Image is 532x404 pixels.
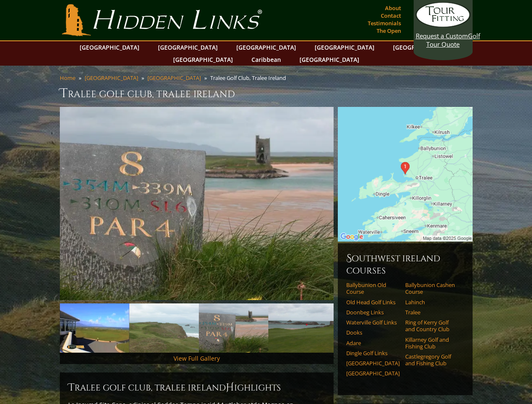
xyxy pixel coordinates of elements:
a: [GEOGRAPHIC_DATA] [85,74,138,82]
h6: Southwest Ireland Courses [346,252,464,276]
a: Home [60,74,75,82]
a: [GEOGRAPHIC_DATA] [147,74,201,82]
a: Ring of Kerry Golf and Country Club [405,319,459,333]
a: Waterville Golf Links [346,319,400,326]
a: Contact [379,10,403,21]
a: Castlegregory Golf and Fishing Club [405,353,459,367]
a: [GEOGRAPHIC_DATA] [295,53,364,66]
h1: Tralee Golf Club, Tralee Ireland [60,85,473,102]
a: [GEOGRAPHIC_DATA] [389,41,457,53]
a: [GEOGRAPHIC_DATA] [232,41,300,53]
a: View Full Gallery [174,354,220,362]
a: [GEOGRAPHIC_DATA] [169,53,237,66]
a: Caribbean [247,53,285,66]
li: Tralee Golf Club, Tralee Ireland [210,74,289,82]
a: [GEOGRAPHIC_DATA] [310,41,379,53]
a: [GEOGRAPHIC_DATA] [346,370,400,377]
a: Testimonials [366,17,403,29]
a: [GEOGRAPHIC_DATA] [154,41,222,53]
a: Request a CustomGolf Tour Quote [416,2,471,48]
span: Request a Custom [416,32,468,40]
h2: Tralee Golf Club, Tralee Ireland ighlights [68,381,325,394]
a: Old Head Golf Links [346,299,400,306]
a: Doonbeg Links [346,309,400,316]
a: [GEOGRAPHIC_DATA] [346,360,400,367]
a: About [383,2,403,14]
a: [GEOGRAPHIC_DATA] [75,41,144,53]
a: Dooks [346,329,400,336]
span: H [226,381,234,394]
a: The Open [374,25,403,37]
a: Dingle Golf Links [346,350,400,356]
a: Ballybunion Cashen Course [405,282,459,295]
a: Lahinch [405,299,459,306]
a: Tralee [405,309,459,316]
a: Ballybunion Old Course [346,282,400,295]
a: Killarney Golf and Fishing Club [405,336,459,350]
img: Google Map of Tralee Golf Club, Kerry, Ireland [338,107,473,242]
a: Adare [346,340,400,346]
